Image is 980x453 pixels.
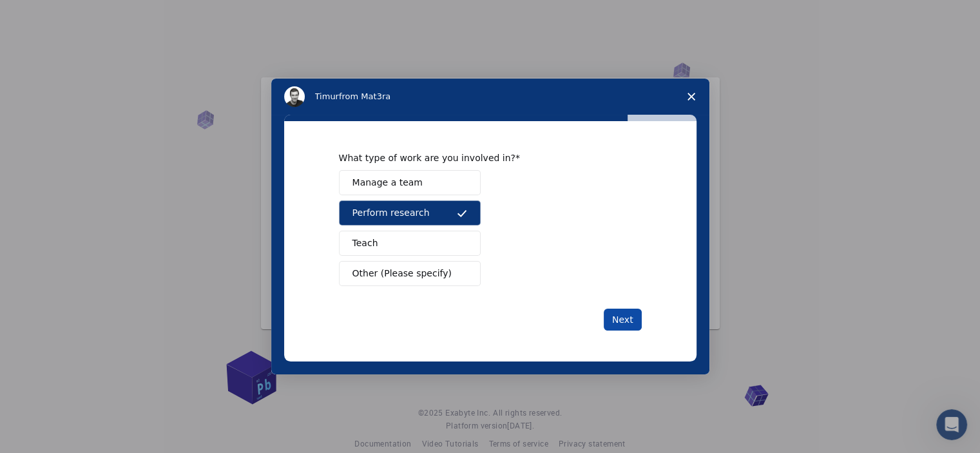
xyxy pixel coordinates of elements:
span: Teach [352,236,378,250]
span: Perform research [352,206,430,220]
span: Close survey [673,79,709,115]
span: Other (Please specify) [352,267,452,280]
img: Profile image for Timur [284,86,305,107]
div: What type of work are you involved in? [339,152,622,164]
button: Teach [339,231,481,256]
span: from Mat3ra [339,92,390,101]
span: Manage a team [352,176,423,189]
button: Next [604,309,642,331]
button: Manage a team [339,170,481,195]
span: Support [26,9,72,21]
button: Other (Please specify) [339,261,481,286]
span: Timur [315,92,339,101]
button: Perform research [339,200,481,226]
